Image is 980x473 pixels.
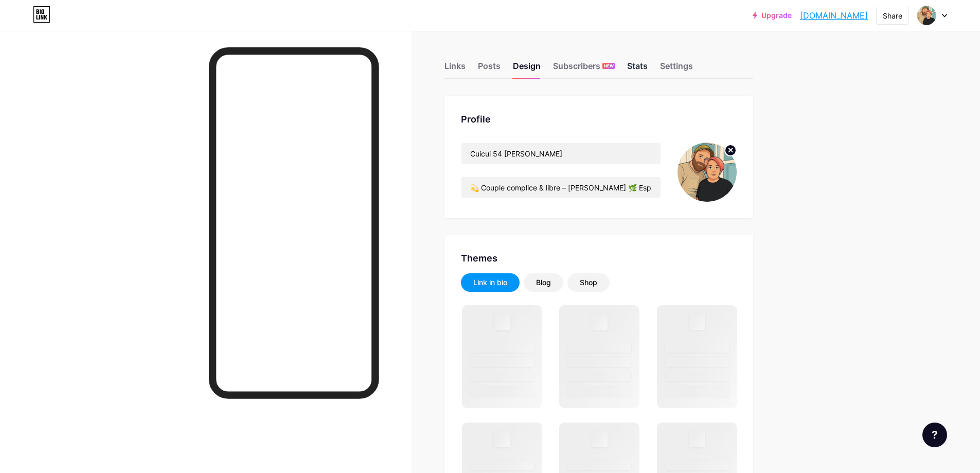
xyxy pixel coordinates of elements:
input: Name [461,143,661,164]
div: Shop [580,277,597,288]
img: cuicui [678,143,737,202]
input: Bio [461,177,661,198]
a: Upgrade [753,11,792,20]
div: Links [444,60,466,78]
div: Subscribers [553,60,615,78]
a: [DOMAIN_NAME] [800,9,868,22]
div: Blog [536,277,551,288]
img: cuicui [917,6,936,25]
div: Posts [478,60,501,78]
span: NEW [604,63,614,69]
div: Share [883,10,902,21]
div: Link in bio [473,277,507,288]
div: Design [513,60,541,78]
div: Profile [461,112,737,126]
div: Stats [627,60,648,78]
div: Themes [461,251,737,265]
div: Settings [660,60,693,78]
